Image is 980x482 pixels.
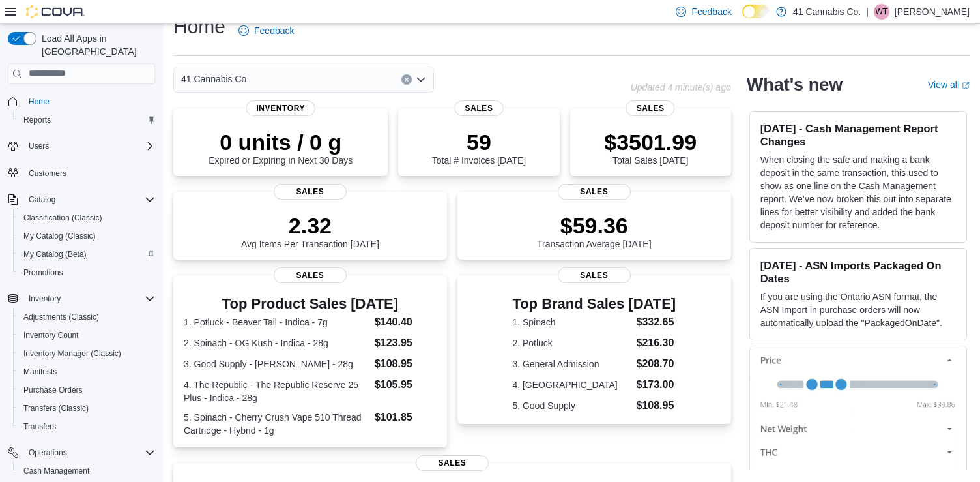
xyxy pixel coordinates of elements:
a: Inventory Count [18,327,84,343]
span: Transfers (Classic) [18,400,155,416]
p: $59.36 [537,213,652,239]
span: Sales [558,184,631,200]
span: Promotions [23,267,63,278]
span: Manifests [23,367,57,377]
button: Users [23,138,54,154]
div: Total # Invoices [DATE] [432,129,526,166]
dt: 5. Good Supply [512,399,631,412]
span: Customers [23,164,155,181]
span: Inventory Count [23,330,79,340]
span: Operations [23,445,155,460]
button: Users [3,137,160,155]
button: Inventory [23,291,66,307]
span: Inventory [23,291,155,307]
span: WT [876,4,888,20]
div: Transaction Average [DATE] [537,213,652,249]
span: Inventory Count [18,327,155,343]
span: Feedback [691,5,731,18]
dd: $108.95 [375,356,437,372]
input: Dark Mode [742,5,770,18]
span: Inventory [246,100,315,116]
h3: Top Brand Sales [DATE] [512,296,676,312]
h2: What's new [747,74,843,95]
span: Home [23,93,155,110]
button: Open list of options [416,74,426,85]
button: Cash Management [13,462,160,480]
div: Expired or Expiring in Next 30 Days [209,129,353,166]
a: Cash Management [18,463,94,479]
p: 59 [432,129,526,155]
button: Transfers (Classic) [13,399,160,417]
span: Sales [455,100,504,116]
button: My Catalog (Classic) [13,227,160,245]
button: Inventory Manager (Classic) [13,344,160,363]
span: Reports [18,112,155,128]
span: Sales [274,184,347,200]
span: My Catalog (Beta) [18,247,155,262]
a: My Catalog (Beta) [18,247,92,262]
a: Purchase Orders [18,382,88,398]
button: Classification (Classic) [13,209,160,227]
a: Customers [23,166,72,181]
dd: $332.65 [636,314,676,330]
span: Cash Management [18,463,155,479]
span: Users [29,141,49,151]
span: My Catalog (Classic) [18,228,155,244]
span: My Catalog (Classic) [23,231,96,241]
span: Sales [274,267,347,283]
p: Updated 4 minute(s) ago [631,82,731,93]
h3: [DATE] - ASN Imports Packaged On Dates [760,259,956,285]
span: Classification (Classic) [18,210,155,226]
a: My Catalog (Classic) [18,228,101,244]
dd: $101.85 [375,410,437,425]
a: Reports [18,112,56,128]
div: Avg Items Per Transaction [DATE] [241,213,379,249]
p: $3501.99 [604,129,697,155]
span: Catalog [23,192,155,207]
button: Purchase Orders [13,381,160,399]
span: Operations [29,447,67,458]
dt: 1. Potluck - Beaver Tail - Indica - 7g [184,316,369,329]
p: | [866,4,869,20]
dt: 3. Good Supply - [PERSON_NAME] - 28g [184,357,369,370]
button: Clear input [401,74,412,85]
p: [PERSON_NAME] [895,4,970,20]
span: Promotions [18,265,155,280]
dd: $208.70 [636,356,676,372]
a: View allExternal link [928,80,970,90]
dt: 3. General Admission [512,357,631,370]
dd: $123.95 [375,335,437,351]
a: Manifests [18,364,62,380]
button: Customers [3,163,160,182]
a: Promotions [18,265,68,280]
dd: $173.00 [636,377,676,393]
span: Feedback [254,24,294,37]
dd: $108.95 [636,398,676,414]
p: 2.32 [241,213,379,239]
span: Inventory Manager (Classic) [18,346,155,361]
dt: 2. Spinach - OG Kush - Indica - 28g [184,337,369,350]
span: Classification (Classic) [23,213,102,223]
span: Manifests [18,364,155,380]
span: 41 Cannabis Co. [181,71,249,87]
dt: 5. Spinach - Cherry Crush Vape 510 Thread Cartridge - Hybrid - 1g [184,411,369,437]
span: Transfers [18,419,155,434]
span: Sales [626,100,675,116]
span: Purchase Orders [18,382,155,398]
button: Inventory [3,290,160,308]
button: Promotions [13,264,160,282]
div: Total Sales [DATE] [604,129,697,166]
dt: 4. [GEOGRAPHIC_DATA] [512,378,631,391]
button: Catalog [3,190,160,209]
span: Cash Management [23,466,89,476]
h3: [DATE] - Cash Management Report Changes [760,122,956,148]
button: Operations [3,444,160,462]
span: Sales [558,267,631,283]
span: Users [23,138,155,154]
span: Transfers [23,421,56,432]
a: Feedback [233,18,299,44]
p: 41 Cannabis Co. [793,4,861,20]
span: Adjustments (Classic) [18,309,155,325]
dd: $140.40 [375,314,437,330]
